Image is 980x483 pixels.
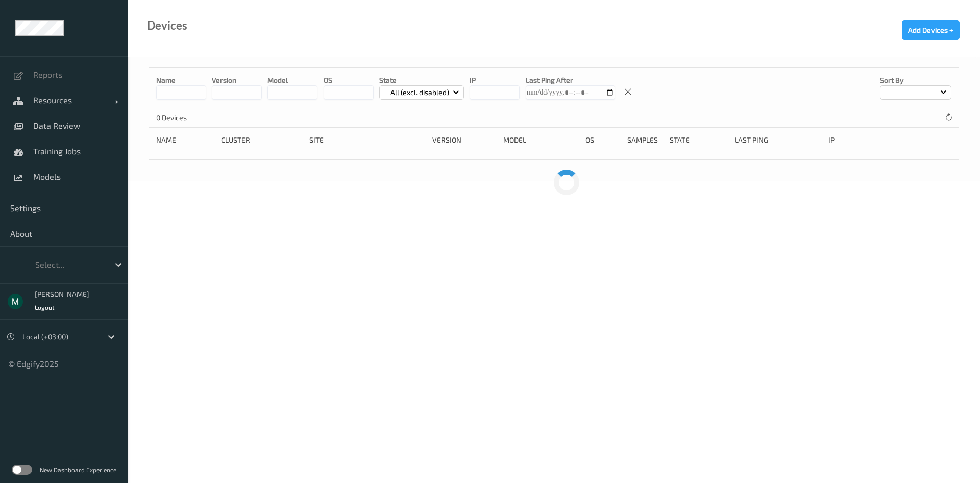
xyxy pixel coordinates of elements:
button: Add Devices + [902,20,960,40]
p: 0 Devices [156,112,233,123]
p: version [212,75,262,85]
p: State [379,75,464,85]
div: ip [828,135,898,145]
div: Cluster [221,135,302,145]
p: OS [324,75,374,85]
div: version [432,135,496,145]
p: IP [470,75,520,85]
p: Name [156,75,206,85]
div: State [670,135,727,145]
div: Last Ping [734,135,821,145]
div: Name [156,135,214,145]
p: model [267,75,317,85]
p: Last Ping After [526,75,615,85]
div: Site [309,135,425,145]
p: Sort by [880,75,951,85]
div: OS [585,135,620,145]
div: Model [503,135,578,145]
p: All (excl. disabled) [387,87,453,98]
div: Samples [627,135,662,145]
div: Devices [147,20,187,31]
